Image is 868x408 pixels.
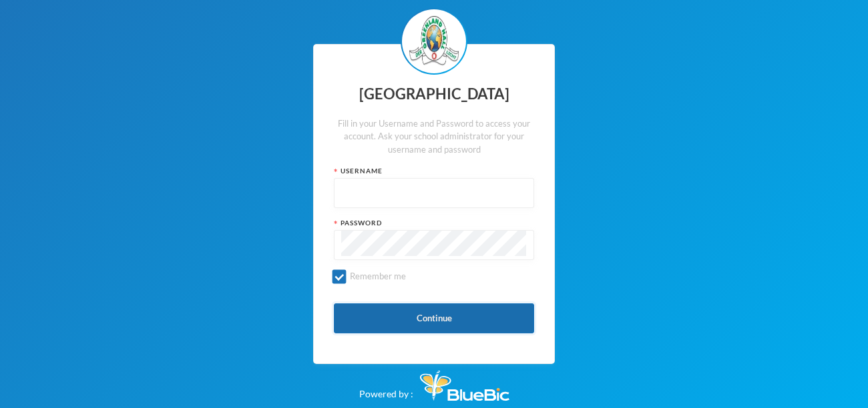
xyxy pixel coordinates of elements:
[334,218,534,228] div: Password
[359,364,509,401] div: Powered by :
[334,81,534,107] div: [GEOGRAPHIC_DATA]
[334,303,534,333] button: Continue
[345,271,411,281] span: Remember me
[334,166,534,176] div: Username
[420,371,509,401] img: Bluebic
[334,117,534,157] div: Fill in your Username and Password to access your account. Ask your school administrator for your...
